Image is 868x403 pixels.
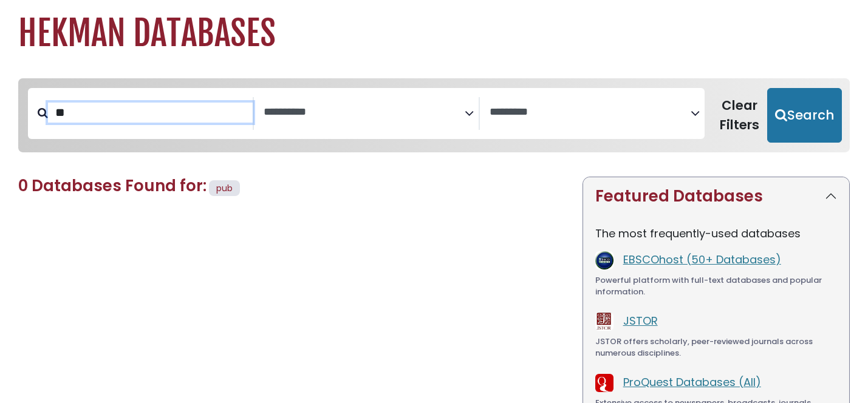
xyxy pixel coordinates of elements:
[48,103,253,123] input: Search database by title or keyword
[623,374,761,390] a: ProQuest Databases (All)
[767,88,842,143] button: Submit for Search Results
[595,225,837,242] p: The most frequently-used databases
[595,274,837,298] div: Powerful platform with full-text databases and popular information.
[490,106,691,119] textarea: Search
[712,88,767,143] button: Clear Filters
[623,252,781,267] a: EBSCOhost (50+ Databases)
[264,106,465,119] textarea: Search
[595,336,837,359] div: JSTOR offers scholarly, peer-reviewed journals across numerous disciplines.
[18,175,207,197] span: 0 Databases Found for:
[583,177,849,215] button: Featured Databases
[216,182,233,194] span: pub
[623,313,658,328] a: JSTOR
[18,78,850,152] nav: Search filters
[18,13,850,54] h1: Hekman Databases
